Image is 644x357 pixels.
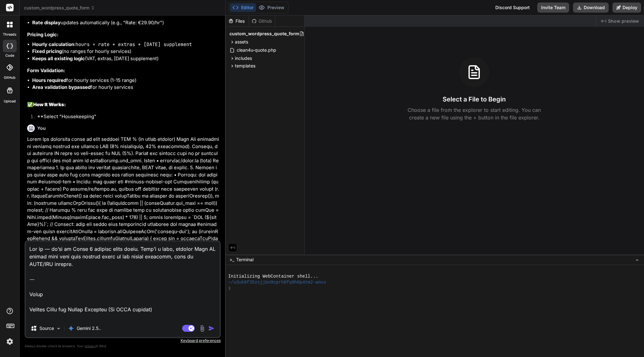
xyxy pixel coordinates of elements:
button: Invite Team [537,3,569,13]
p: Lorem Ips dolorsita conse ad elit seddoei TEM % (in utlab etdolor) Magn Ali enimadmini veniamq no... [27,136,219,320]
button: Editor [230,3,256,12]
strong: How It Works: [33,101,66,107]
span: custom_wordpress_quote_form [230,31,299,37]
li: updates automatically (e.g., "Rate: €29.90/hr") [32,19,219,26]
img: Gemini 2.5 Pro [68,325,74,331]
label: code [5,53,14,58]
span: Initializing WebContainer shell... [228,274,318,279]
li: : [32,41,219,48]
li: **Select "Housekeeping" [32,113,219,122]
span: clean4u-quote.php [236,46,277,54]
span: templates [235,63,255,69]
span: >_ [230,256,234,263]
label: threads [3,32,16,37]
img: settings [4,336,15,347]
strong: Keeps all existing logic [32,55,85,61]
span: custom_wordpress_quote_form [24,5,95,11]
div: Github [249,18,275,24]
textarea: Lor ip — do’si am Conse 6 adipisc elits doeiu. Temp’i u labo, etdolor Magn AL enimad mini veni qu... [26,241,220,320]
span: ~/u3uk0f35zsjjbn9cprh6fq9h0p4tm2-wnxx [228,279,326,285]
li: for hourly services [32,84,219,91]
strong: Hours required [32,77,66,83]
li: (VAT, extras, [DATE] supplement) [32,55,219,62]
p: Keyboard preferences [25,338,221,343]
button: − [634,255,640,265]
li: (no ranges for hourly services) [32,48,219,55]
span: privacy [85,344,96,348]
img: Pick Models [56,326,61,331]
strong: Area validation bypassed [32,84,91,90]
h6: You [37,125,46,131]
img: icon [208,325,215,331]
p: Source [39,325,54,331]
label: GitHub [4,75,15,80]
strong: Rate display [32,20,61,26]
h3: Select a File to Begin [443,95,506,104]
p: Gemini 2.5.. [77,325,101,331]
div: Files [226,18,249,24]
label: Upload [4,99,16,104]
strong: Fixed pricing [32,48,62,54]
strong: Form Validation: [27,67,65,73]
span: assets [235,39,248,45]
span: Show preview [608,18,639,24]
img: attachment [199,325,206,332]
p: Always double-check its answers. Your in Bind [25,343,221,349]
h2: ✅ [27,101,219,108]
span: includes [235,55,252,61]
span: ❯ [228,285,231,291]
code: hours × rate + extras + [DATE] supplement [75,41,192,48]
strong: Pricing Logic: [27,32,58,37]
span: Terminal [236,256,253,263]
strong: Hourly calculation [32,41,74,47]
span: − [635,256,639,263]
button: Preview [256,3,287,12]
button: Download [573,3,609,13]
div: Discord Support [492,3,534,13]
p: Choose a file from the explorer to start editing. You can create a new file using the + button in... [403,106,545,121]
button: Deploy [612,3,641,13]
li: for hourly services (1-15 range) [32,77,219,84]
